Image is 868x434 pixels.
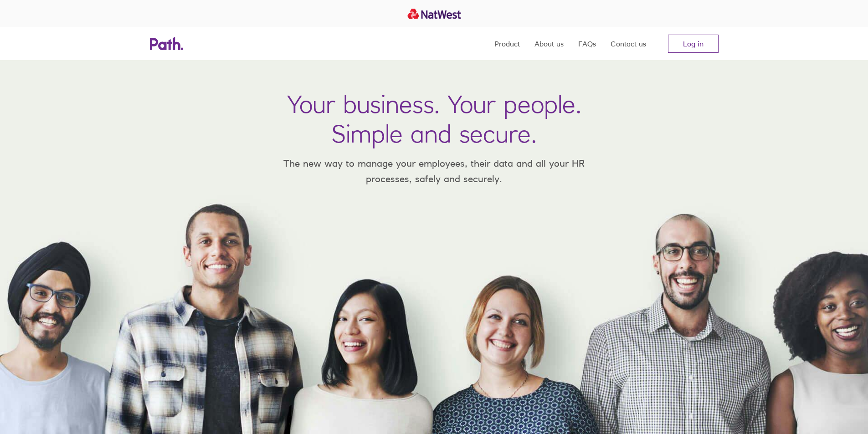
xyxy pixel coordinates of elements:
a: Product [494,27,520,60]
a: Log in [668,35,719,53]
a: Contact us [611,27,646,60]
h1: Your business. Your people. Simple and secure. [287,89,581,148]
p: The new way to manage your employees, their data and all your HR processes, safely and securely. [270,156,598,186]
a: FAQs [578,27,596,60]
a: About us [534,27,564,60]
